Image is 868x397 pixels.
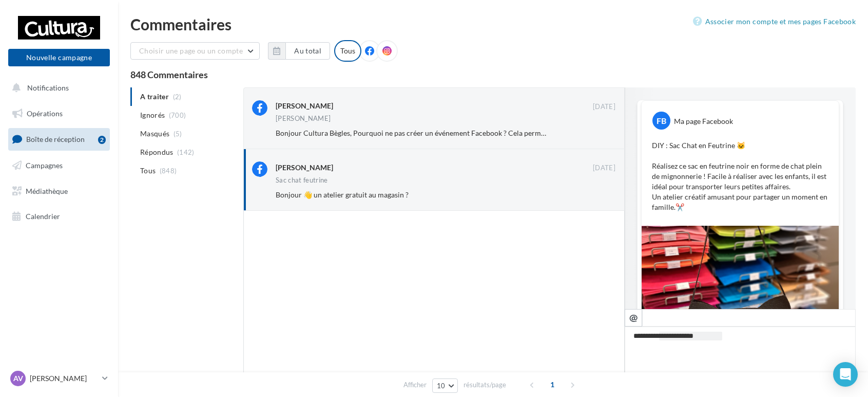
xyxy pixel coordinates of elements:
[26,135,85,143] span: Boîte de réception
[26,161,63,170] span: Campagnes
[140,110,165,120] span: Ignorés
[268,42,330,60] button: Au total
[13,373,23,384] span: AV
[27,83,69,92] span: Notifications
[593,102,615,112] span: [DATE]
[130,70,856,79] div: 848 Commentaires
[629,313,638,322] i: @
[285,42,330,60] button: Au total
[27,109,63,118] span: Opérations
[544,376,561,393] span: 1
[276,177,328,184] div: Sac chat feutrine
[169,111,186,119] span: (700)
[30,373,98,384] p: [PERSON_NAME]
[173,130,182,138] span: (5)
[140,166,156,176] span: Tous
[432,378,458,393] button: 10
[6,103,112,124] a: Opérations
[674,116,733,127] div: Ma page Facebook
[833,362,858,387] div: Open Intercom Messenger
[6,128,112,150] a: Boîte de réception2
[160,167,177,175] span: (848)
[130,16,856,32] div: Commentaires
[593,164,615,173] span: [DATE]
[276,163,333,173] div: [PERSON_NAME]
[464,380,506,390] span: résultats/page
[652,140,828,212] p: DIY : Sac Chat en Feutrine 🐱 Réalisez ce sac en feutrine noir en forme de chat plein de mignonner...
[130,42,260,60] button: Choisir une page ou un compte
[6,77,108,99] button: Notifications
[625,309,642,327] button: @
[26,212,60,221] span: Calendrier
[177,148,195,156] span: (142)
[140,129,169,139] span: Masqués
[26,186,68,195] span: Médiathèque
[403,380,427,390] span: Afficher
[139,46,243,55] span: Choisir une page ou un compte
[8,49,110,66] button: Nouvelle campagne
[334,40,361,62] div: Tous
[6,206,112,227] a: Calendrier
[437,382,446,390] span: 10
[693,15,856,28] a: Associer mon compte et mes pages Facebook
[6,155,112,176] a: Campagnes
[276,190,409,199] span: Bonjour 👋 un atelier gratuit au magasin ?
[140,147,173,157] span: Répondus
[276,129,802,137] span: Bonjour Cultura Bègles, Pourquoi ne pas créer un événement Facebook ? Cela permettrait que l’on p...
[652,112,670,130] div: FB
[8,369,110,388] a: AV [PERSON_NAME]
[6,181,112,202] a: Médiathèque
[276,101,333,111] div: [PERSON_NAME]
[276,115,331,122] div: [PERSON_NAME]
[98,136,106,144] div: 2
